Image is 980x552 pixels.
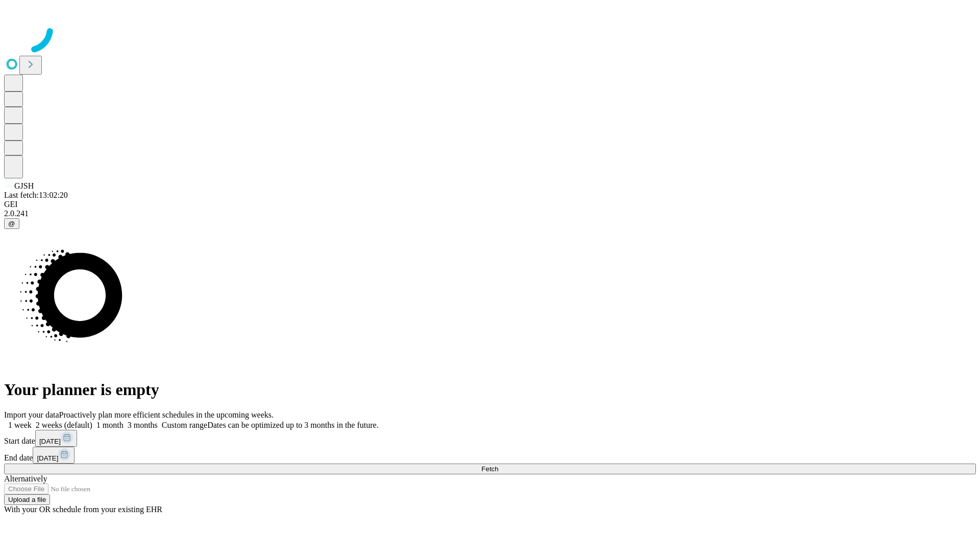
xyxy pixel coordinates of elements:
[4,380,976,399] h1: Your planner is empty
[207,421,378,429] span: Dates can be optimized up to 3 months in the future.
[37,454,58,462] span: [DATE]
[4,218,19,229] button: @
[4,464,976,474] button: Fetch
[162,421,207,429] span: Custom range
[35,430,77,447] button: [DATE]
[4,474,47,483] span: Alternatively
[36,421,92,429] span: 2 weeks (default)
[4,410,59,419] span: Import your data
[4,191,68,199] span: Last fetch: 13:02:20
[8,220,15,227] span: @
[96,421,124,429] span: 1 month
[481,465,498,473] span: Fetch
[33,447,75,464] button: [DATE]
[4,505,162,514] span: With your OR schedule from your existing EHR
[4,430,976,447] div: Start date
[8,421,32,429] span: 1 week
[59,410,274,419] span: Proactively plan more efficient schedules in the upcoming weeks.
[4,209,976,218] div: 2.0.241
[128,421,158,429] span: 3 months
[4,200,976,209] div: GEI
[4,494,50,505] button: Upload a file
[4,447,976,464] div: End date
[39,438,61,445] span: [DATE]
[14,181,34,190] span: GJSH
